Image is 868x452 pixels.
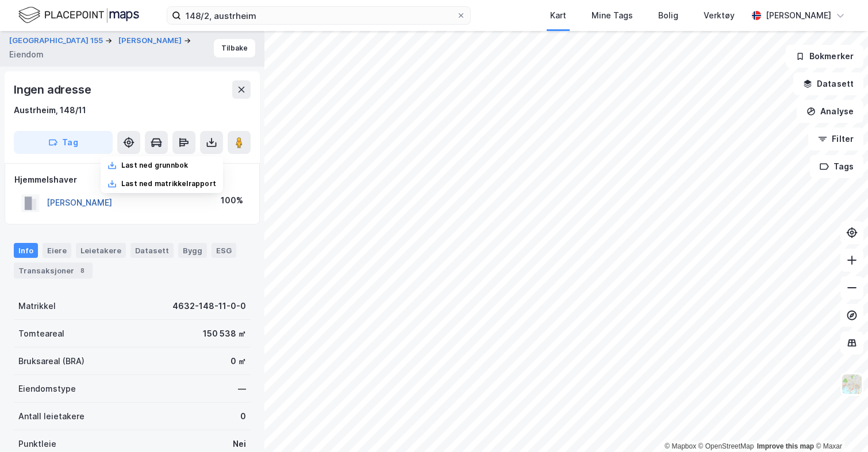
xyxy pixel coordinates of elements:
[203,327,246,341] div: 150 538 ㎡
[121,161,188,170] div: Last ned grunnbok
[786,45,863,68] button: Bokmerker
[841,373,863,395] img: Z
[18,354,85,368] div: Bruksareal (BRA)
[172,299,246,313] div: 4632-148-11-0-0
[698,442,754,450] a: OpenStreetMap
[240,409,246,423] div: 0
[14,103,86,117] div: Austrheim, 148/11
[9,48,44,61] div: Eiendom
[811,397,868,452] div: Kontrollprogram for chat
[797,100,863,123] button: Analyse
[811,397,868,452] iframe: Chat Widget
[181,7,456,24] input: Søk på adresse, matrikkel, gårdeiere, leietakere eller personer
[43,243,71,258] div: Eiere
[18,5,139,25] img: logo.f888ab2527a4732fd821a326f86c7f29.svg
[665,442,696,450] a: Mapbox
[178,243,207,258] div: Bygg
[704,9,735,22] div: Verktøy
[810,155,863,178] button: Tags
[238,382,246,396] div: —
[766,9,831,22] div: [PERSON_NAME]
[808,128,863,150] button: Filter
[14,262,93,279] div: Transaksjoner
[18,382,76,396] div: Eiendomstype
[130,243,174,258] div: Datasett
[231,354,246,368] div: 0 ㎡
[658,9,678,22] div: Bolig
[14,80,93,99] div: Ingen adresse
[214,39,255,57] button: Tilbake
[18,299,56,313] div: Matrikkel
[76,265,88,276] div: 8
[221,194,243,207] div: 100%
[18,409,85,423] div: Antall leietakere
[14,173,250,187] div: Hjemmelshaver
[121,179,216,188] div: Last ned matrikkelrapport
[757,442,814,450] a: Improve this map
[233,437,246,451] div: Nei
[9,35,105,47] button: [GEOGRAPHIC_DATA] 155
[793,72,863,95] button: Datasett
[212,243,236,258] div: ESG
[14,131,113,154] button: Tag
[18,437,56,451] div: Punktleie
[550,9,566,22] div: Kart
[18,327,64,341] div: Tomteareal
[118,35,184,47] button: [PERSON_NAME]
[14,243,38,258] div: Info
[76,243,126,258] div: Leietakere
[592,9,633,22] div: Mine Tags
